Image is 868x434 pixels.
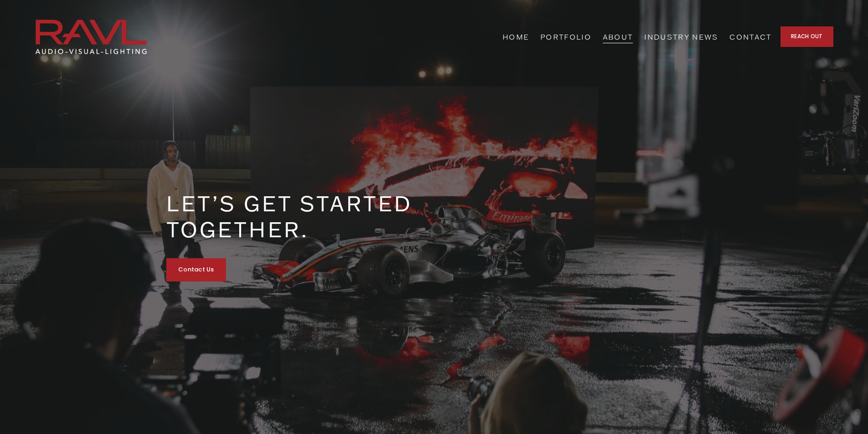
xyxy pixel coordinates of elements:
a: HOME [503,30,529,44]
a: ABOUT [603,30,633,44]
a: REACH OUT [781,26,833,47]
a: PORTFOLIO [540,30,591,44]
img: RAVL | Sound, Video, Lighting &amp; IT Services for Events, Los Angeles [35,19,147,55]
a: CONTACT [729,30,771,44]
a: INDUSTRY NEWS [644,30,718,44]
h3: LET’S GET STARTED TOGETHER. [166,190,434,243]
a: Contact Us [166,258,226,281]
